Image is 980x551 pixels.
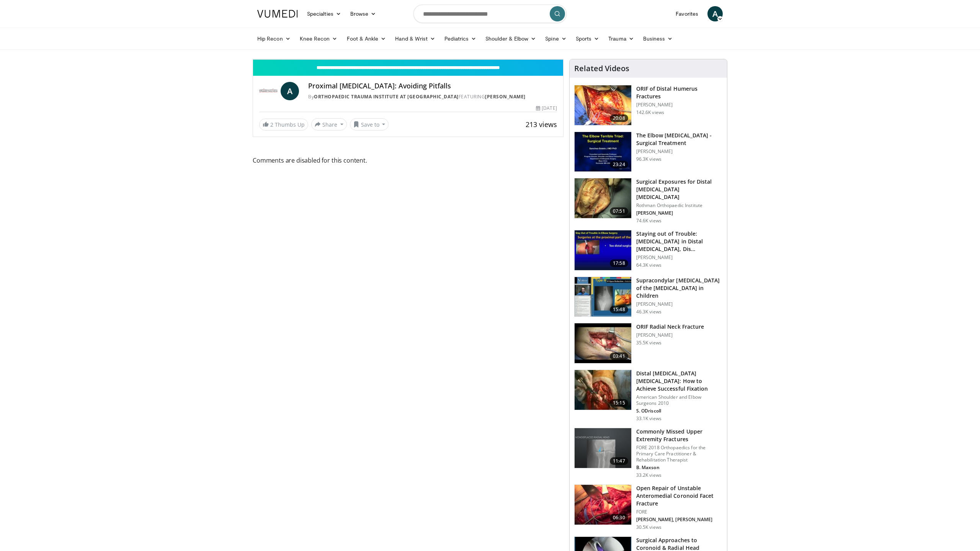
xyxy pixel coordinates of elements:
img: orif-sanch_3.png.150x105_q85_crop-smart_upscale.jpg [575,85,631,125]
a: Hip Recon [253,31,295,46]
span: 213 views [526,120,557,129]
p: [PERSON_NAME] [636,332,704,338]
p: [PERSON_NAME] [636,148,722,155]
h3: ORIF Radial Neck Fracture [636,323,704,331]
p: S. ODriscoll [636,408,722,414]
a: Favorites [671,6,703,21]
a: Shoulder & Elbow [481,31,541,46]
a: Browse [346,6,381,21]
div: By FEATURING [308,93,557,100]
span: 2 [270,121,273,128]
a: 11:47 Commonly Missed Upper Extremity Fractures FORE 2018 Orthopaedics for the Primary Care Pract... [574,428,722,478]
span: 07:51 [610,207,628,215]
a: 20:08 ORIF of Distal Humerus Fractures [PERSON_NAME] 142.6K views [574,85,722,126]
a: Orthopaedic Trauma Institute at [GEOGRAPHIC_DATA] [314,93,459,100]
p: 142.6K views [636,109,664,116]
span: 23:24 [610,161,628,168]
h3: ORIF of Distal Humerus Fractures [636,85,722,100]
span: 15:48 [610,306,628,313]
a: Hand & Wrist [390,31,440,46]
p: 30.5K views [636,524,661,530]
p: 35.5K views [636,340,661,346]
img: 70322_0000_3.png.150x105_q85_crop-smart_upscale.jpg [575,178,631,218]
video-js: Video Player [253,59,563,60]
p: 64.3K views [636,262,661,268]
h4: Proximal [MEDICAL_DATA]: Avoiding Pitfalls [308,82,557,90]
a: 03:41 ORIF Radial Neck Fracture [PERSON_NAME] 35.5K views [574,323,722,364]
img: 14d700b3-704c-4cc6-afcf-48008ee4a60d.150x105_q85_crop-smart_upscale.jpg [575,485,631,525]
span: 20:08 [610,114,628,122]
a: A [281,82,299,100]
span: 11:47 [610,457,628,465]
p: [PERSON_NAME] [636,301,722,307]
h3: Commonly Missed Upper Extremity Fractures [636,428,722,443]
h3: Distal [MEDICAL_DATA] [MEDICAL_DATA]: How to Achieve Successful Fixation [636,370,722,393]
a: Foot & Ankle [342,31,391,46]
p: [PERSON_NAME] [636,210,722,216]
img: shawn_1.png.150x105_q85_crop-smart_upscale.jpg [575,370,631,410]
img: b2c65235-e098-4cd2-ab0f-914df5e3e270.150x105_q85_crop-smart_upscale.jpg [575,428,631,468]
a: Pediatrics [440,31,481,46]
input: Search topics, interventions [413,5,567,23]
span: 06:30 [610,514,628,522]
h3: The Elbow [MEDICAL_DATA] - Surgical Treatment [636,132,722,147]
a: 23:24 The Elbow [MEDICAL_DATA] - Surgical Treatment [PERSON_NAME] 96.3K views [574,132,722,172]
a: A [707,6,723,21]
a: Specialties [302,6,346,21]
p: American Shoulder and Elbow Surgeons 2010 [636,394,722,406]
img: 162531_0000_1.png.150x105_q85_crop-smart_upscale.jpg [575,132,631,172]
img: Q2xRg7exoPLTwO8X4xMDoxOjB1O8AjAz_1.150x105_q85_crop-smart_upscale.jpg [575,230,631,270]
p: 33.2K views [636,472,661,478]
button: Share [311,118,347,130]
a: 06:30 Open Repair of Unstable Anteromedial Coronoid Facet Fracture FORE [PERSON_NAME], [PERSON_NA... [574,484,722,530]
p: 46.3K views [636,309,661,315]
span: 17:58 [610,259,628,267]
span: 15:15 [610,399,628,407]
a: Trauma [604,31,639,46]
h3: Surgical Exposures for Distal [MEDICAL_DATA] [MEDICAL_DATA] [636,178,722,201]
a: 15:15 Distal [MEDICAL_DATA] [MEDICAL_DATA]: How to Achieve Successful Fixation American Shoulder ... [574,370,722,422]
h4: Related Videos [574,64,629,73]
p: Rothman Orthopaedic Institute [636,202,722,209]
a: [PERSON_NAME] [485,93,526,100]
h3: Open Repair of Unstable Anteromedial Coronoid Facet Fracture [636,484,722,507]
p: FORE [636,509,722,515]
p: [PERSON_NAME] [636,102,722,108]
a: 17:58 Staying out of Trouble: [MEDICAL_DATA] in Distal [MEDICAL_DATA], Dis… [PERSON_NAME] 64.3K v... [574,230,722,271]
p: B. Maxson [636,465,722,471]
p: FORE 2018 Orthopaedics for the Primary Care Practitioner & Rehabilitation Therapist [636,445,722,463]
a: Spine [541,31,571,46]
p: [PERSON_NAME] [636,254,722,261]
p: 96.3K views [636,156,661,162]
p: 33.1K views [636,416,661,422]
a: Business [639,31,678,46]
h3: Staying out of Trouble: [MEDICAL_DATA] in Distal [MEDICAL_DATA], Dis… [636,230,722,253]
img: Orthopaedic Trauma Institute at UCSF [259,82,278,100]
img: 07483a87-f7db-4b95-b01b-f6be0d1b3d91.150x105_q85_crop-smart_upscale.jpg [575,277,631,317]
p: [PERSON_NAME], [PERSON_NAME] [636,517,722,523]
div: [DATE] [536,105,557,112]
a: Knee Recon [295,31,342,46]
img: Picture_3_8_2.png.150x105_q85_crop-smart_upscale.jpg [575,323,631,363]
span: Comments are disabled for this content. [253,155,563,165]
p: 74.6K views [636,218,661,224]
img: VuMedi Logo [257,10,298,18]
a: 15:48 Supracondylar [MEDICAL_DATA] of the [MEDICAL_DATA] in Children [PERSON_NAME] 46.3K views [574,277,722,317]
span: 03:41 [610,352,628,360]
button: Save to [350,118,389,130]
h3: Supracondylar [MEDICAL_DATA] of the [MEDICAL_DATA] in Children [636,277,722,300]
a: 07:51 Surgical Exposures for Distal [MEDICAL_DATA] [MEDICAL_DATA] Rothman Orthopaedic Institute [... [574,178,722,224]
a: Sports [571,31,604,46]
a: 2 Thumbs Up [259,119,308,130]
